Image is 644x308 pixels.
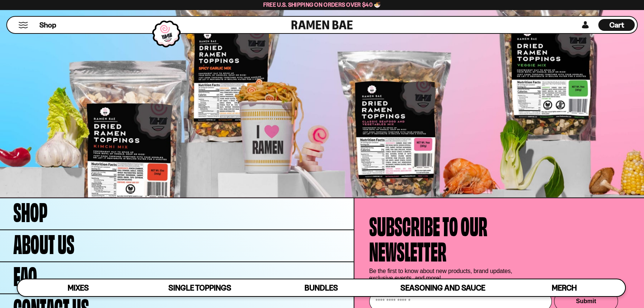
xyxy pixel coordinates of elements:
[263,1,381,8] span: Free U.S. Shipping on Orders over $40 🍜
[598,17,635,33] div: Cart
[18,22,28,28] button: Mobile Menu Trigger
[39,19,56,31] a: Shop
[13,262,37,287] span: FAQ
[369,212,487,262] h4: Subscribe to our newsletter
[609,20,624,29] span: Cart
[39,20,56,30] span: Shop
[369,267,518,282] p: Be the first to know about new products, brand updates, exclusive events, and more!
[13,198,48,223] span: Shop
[13,230,74,255] span: About Us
